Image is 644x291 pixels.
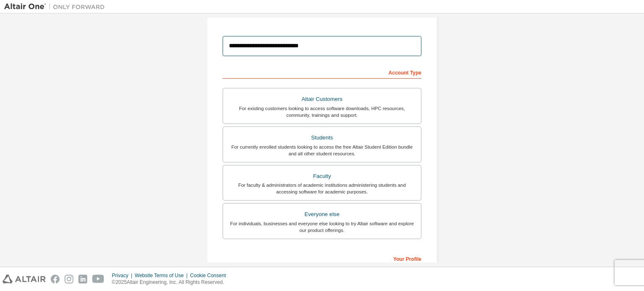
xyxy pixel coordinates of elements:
[228,144,416,157] div: For currently enrolled students looking to access the free Altair Student Edition bundle and all ...
[223,252,421,265] div: Your Profile
[112,279,231,286] p: © 2025 Altair Engineering, Inc. All Rights Reserved.
[4,3,109,11] img: Altair One
[112,272,135,279] div: Privacy
[92,275,104,283] img: youtube.svg
[228,220,416,234] div: For individuals, businesses and everyone else looking to try Altair software and explore our prod...
[228,182,416,195] div: For faculty & administrators of academic institutions administering students and accessing softwa...
[78,275,87,283] img: linkedin.svg
[135,272,190,279] div: Website Terms of Use
[223,65,421,79] div: Account Type
[228,132,416,144] div: Students
[51,275,60,283] img: facebook.svg
[190,272,231,279] div: Cookie Consent
[228,170,416,182] div: Faculty
[228,93,416,105] div: Altair Customers
[3,275,46,283] img: altair_logo.svg
[228,209,416,220] div: Everyone else
[65,275,73,283] img: instagram.svg
[228,105,416,118] div: For existing customers looking to access software downloads, HPC resources, community, trainings ...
